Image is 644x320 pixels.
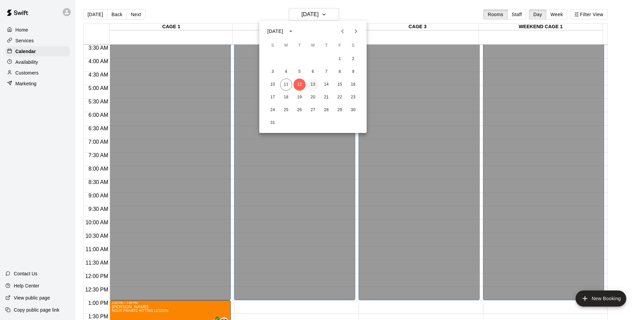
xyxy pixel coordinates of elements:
[334,91,346,103] button: 22
[293,91,306,103] button: 19
[347,79,359,91] button: 16
[267,79,279,91] button: 10
[280,104,292,116] button: 25
[334,79,346,91] button: 15
[280,66,292,78] button: 4
[293,79,306,91] button: 12
[347,104,359,116] button: 30
[334,39,346,52] span: Friday
[334,53,346,65] button: 1
[267,91,279,103] button: 17
[347,91,359,103] button: 23
[307,79,319,91] button: 13
[280,39,292,52] span: Monday
[320,91,332,103] button: 21
[334,104,346,116] button: 29
[267,104,279,116] button: 24
[307,66,319,78] button: 6
[320,79,332,91] button: 14
[285,26,297,37] button: calendar view is open, switch to year view
[334,66,346,78] button: 8
[349,25,363,38] button: Next month
[280,91,292,103] button: 18
[293,104,306,116] button: 26
[347,66,359,78] button: 9
[280,79,292,91] button: 11
[307,104,319,116] button: 27
[320,104,332,116] button: 28
[347,53,359,65] button: 2
[267,28,283,35] div: [DATE]
[267,117,279,129] button: 31
[320,39,332,52] span: Thursday
[267,39,279,52] span: Sunday
[293,39,306,52] span: Tuesday
[307,39,319,52] span: Wednesday
[320,66,332,78] button: 7
[293,66,306,78] button: 5
[347,39,359,52] span: Saturday
[267,66,279,78] button: 3
[336,25,349,38] button: Previous month
[307,91,319,103] button: 20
